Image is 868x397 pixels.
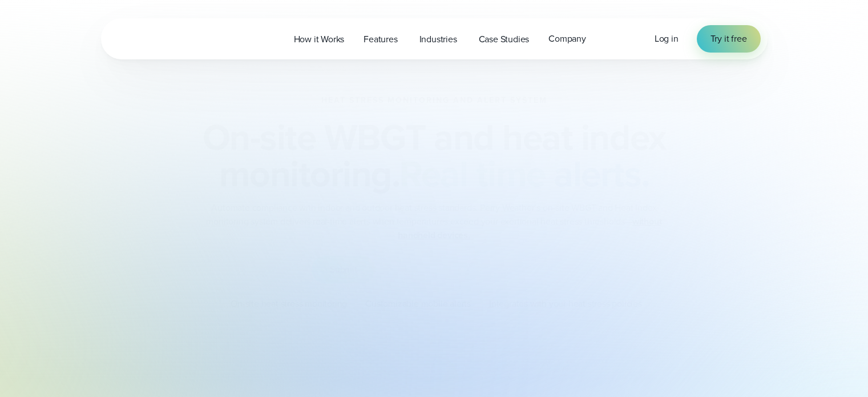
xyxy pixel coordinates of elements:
[655,32,679,45] span: Log in
[284,27,354,51] a: How it Works
[548,32,586,46] span: Company
[469,27,539,51] a: Case Studies
[479,33,530,46] span: Case Studies
[419,33,457,46] span: Industries
[655,32,679,46] a: Log in
[364,33,397,46] span: Features
[710,32,747,46] span: Try it free
[294,33,345,46] span: How it Works
[697,25,761,53] a: Try it free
